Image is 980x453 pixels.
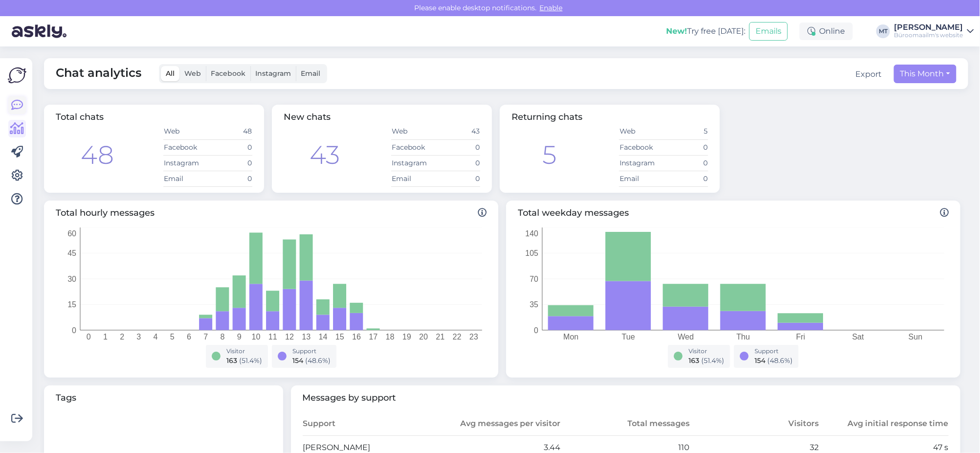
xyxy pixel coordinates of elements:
[335,333,344,341] tspan: 15
[203,333,208,341] tspan: 7
[211,69,245,78] span: Facebook
[856,68,882,80] button: Export
[67,249,76,257] tspan: 45
[292,356,303,365] span: 154
[852,333,865,341] tspan: Sat
[87,333,91,341] tspan: 0
[56,391,271,405] span: Tags
[67,300,76,309] tspan: 15
[666,26,687,36] b: New!
[226,347,262,356] div: Visitor
[163,171,208,186] td: Email
[237,333,242,341] tspan: 9
[163,124,208,139] td: Web
[436,333,445,341] tspan: 21
[226,356,237,365] span: 163
[303,412,432,436] th: Support
[8,66,26,85] img: Askly Logo
[909,333,922,341] tspan: Sun
[352,333,361,341] tspan: 16
[310,136,340,174] div: 43
[736,333,750,341] tspan: Thu
[391,155,436,171] td: Instagram
[369,333,378,341] tspan: 17
[208,155,252,171] td: 0
[285,333,294,341] tspan: 12
[453,333,462,341] tspan: 22
[678,333,694,341] tspan: Wed
[530,300,538,309] tspan: 35
[436,155,480,171] td: 0
[419,333,428,341] tspan: 20
[512,112,582,122] span: Returning chats
[537,3,566,12] span: Enable
[432,412,561,436] th: Avg messages per visitor
[391,124,436,139] td: Web
[755,347,793,356] div: Support
[67,274,76,283] tspan: 30
[690,412,819,436] th: Visitors
[436,171,480,186] td: 0
[525,229,538,237] tspan: 140
[664,124,708,139] td: 5
[525,249,538,257] tspan: 105
[622,333,635,341] tspan: Tue
[664,139,708,155] td: 0
[154,333,158,341] tspan: 4
[534,326,538,334] tspan: 0
[56,206,487,220] span: Total hourly messages
[56,64,141,83] span: Chat analytics
[166,69,175,78] span: All
[767,356,793,365] span: ( 48.6 %)
[120,333,124,341] tspan: 2
[894,31,963,39] div: Büroomaailm's website
[255,69,291,78] span: Instagram
[894,23,974,39] a: [PERSON_NAME]Büroomaailm's website
[820,412,949,436] th: Avg initial response time
[391,139,436,155] td: Facebook
[664,155,708,171] td: 0
[208,139,252,155] td: 0
[303,391,949,405] span: Messages by support
[56,112,104,122] span: Total chats
[876,24,890,38] div: MT
[184,69,201,78] span: Web
[563,333,579,341] tspan: Mon
[749,22,788,41] button: Emails
[619,155,664,171] td: Instagram
[301,69,320,78] span: Email
[755,356,765,365] span: 154
[701,356,724,365] span: ( 51.4 %)
[469,333,478,341] tspan: 23
[689,347,724,356] div: Visitor
[284,112,331,122] span: New chats
[561,412,690,436] th: Total messages
[208,171,252,186] td: 0
[402,333,411,341] tspan: 19
[252,333,261,341] tspan: 10
[187,333,191,341] tspan: 6
[518,206,949,220] span: Total weekday messages
[81,136,114,174] div: 48
[302,333,311,341] tspan: 13
[72,326,76,334] tspan: 0
[136,333,141,341] tspan: 3
[530,274,538,283] tspan: 70
[221,333,225,341] tspan: 8
[543,136,557,174] div: 5
[800,23,853,40] div: Online
[666,25,745,37] div: Try free [DATE]:
[319,333,328,341] tspan: 14
[386,333,395,341] tspan: 18
[103,333,108,341] tspan: 1
[619,124,664,139] td: Web
[796,333,805,341] tspan: Fri
[894,65,957,83] button: This Month
[894,23,963,31] div: [PERSON_NAME]
[170,333,175,341] tspan: 5
[292,347,331,356] div: Support
[391,171,436,186] td: Email
[163,155,208,171] td: Instagram
[305,356,331,365] span: ( 48.6 %)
